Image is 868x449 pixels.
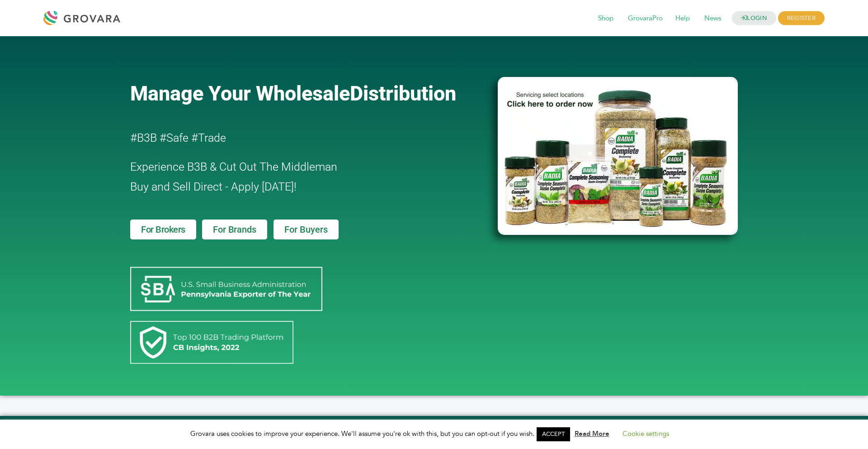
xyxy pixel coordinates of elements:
[622,14,669,24] a: GrovaraPro
[130,220,196,239] a: For Brokers
[698,14,727,24] a: News
[130,160,337,173] span: Experience B3B & Cut Out The Middleman
[732,11,776,25] a: LOGIN
[592,10,620,27] span: Shop
[622,10,669,27] span: GrovaraPro
[698,10,727,27] span: News
[190,429,678,438] span: Grovara uses cookies to improve your experience. We'll assume you're ok with this, but you can op...
[778,11,825,25] span: REGISTER
[575,429,609,438] a: Read More
[669,10,696,27] span: Help
[213,225,256,234] span: For Brands
[130,81,350,105] span: Manage Your Wholesale
[350,81,456,105] span: Distribution
[130,180,297,193] span: Buy and Sell Direct - Apply [DATE]!
[130,81,483,105] a: Manage Your WholesaleDistribution
[592,14,620,24] a: Shop
[202,220,267,239] a: For Brands
[537,427,570,441] a: ACCEPT
[623,429,669,438] a: Cookie settings
[274,220,339,239] a: For Buyers
[141,225,185,234] span: For Brokers
[130,128,446,148] h2: #B3B #Safe #Trade
[284,225,328,234] span: For Buyers
[669,14,696,24] a: Help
